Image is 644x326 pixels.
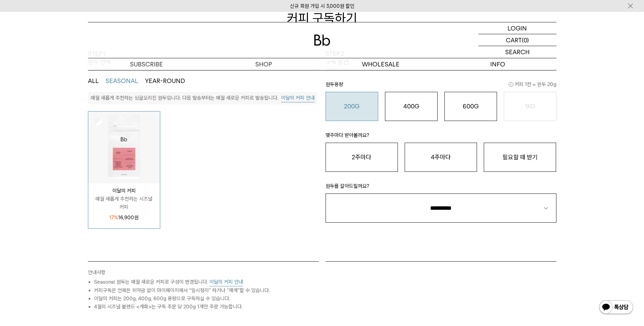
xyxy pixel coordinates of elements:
button: 이달의 커피 안내 [281,94,315,102]
li: 4월의 시즈널 블렌드 <개화>는 구독 주문 당 200g 1개만 주문 가능합니다. [94,303,319,311]
p: LOGIN [508,22,527,34]
button: 400G [385,92,438,121]
img: 로고 [314,35,330,46]
a: SHOP [205,58,322,70]
p: SEARCH [505,46,530,58]
button: 필요할 때 받기 [484,143,556,172]
li: 커피구독은 언제든 위약금 없이 마이페이지에서 “일시정지” 하거나 “재개”할 수 있습니다. [94,286,319,294]
li: Seasonal 원두는 매월 새로운 커피로 구성이 변경됩니다. [94,278,319,286]
button: 200G [326,92,378,121]
img: 카카오톡 채널 1:1 채팅 버튼 [599,300,634,316]
p: 몇주마다 받아볼까요? [326,131,556,143]
button: 4주마다 [405,143,477,172]
button: 1KG [504,92,556,121]
a: SUBSCRIBE [88,58,205,70]
p: 원두를 갈아드릴까요? [326,182,556,193]
p: 안내사항 [88,268,319,278]
span: 17% [109,215,118,221]
p: (0) [522,34,529,46]
span: 원 [134,215,139,221]
a: 신규 회원 가입 시 3,000원 할인 [290,3,354,9]
p: 매월 새롭게 추천하는 싱글오리진 원두입니다. 다음 발송부터는 매월 새로운 커피로 발송됩니다. [91,95,278,101]
a: LOGIN [478,22,556,34]
p: CART [506,34,522,46]
button: SEASONAL [106,77,138,85]
a: CART (0) [478,34,556,46]
o: 200G [344,103,360,110]
p: 원두용량 [326,80,556,92]
p: WHOLESALE [322,58,439,70]
img: 상품이미지 [88,111,160,183]
button: 이달의 커피 안내 [209,278,243,286]
p: 16,900 [109,213,139,222]
o: 600G [463,103,479,110]
button: ALL [88,77,99,85]
o: 1KG [525,103,535,110]
button: 2주마다 [326,143,398,172]
p: 매월 새롭게 추천하는 시즈널 커피 [88,195,160,211]
span: 커피 1잔 = 윈두 20g [509,80,556,88]
p: INFO [439,58,556,70]
button: 600G [444,92,497,121]
p: 이달의 커피 [88,187,160,195]
li: 이달의 커피는 200g, 400g, 600g 용량으로 구독하실 수 있습니다. [94,294,319,303]
button: YEAR-ROUND [145,77,185,85]
o: 400G [403,103,419,110]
